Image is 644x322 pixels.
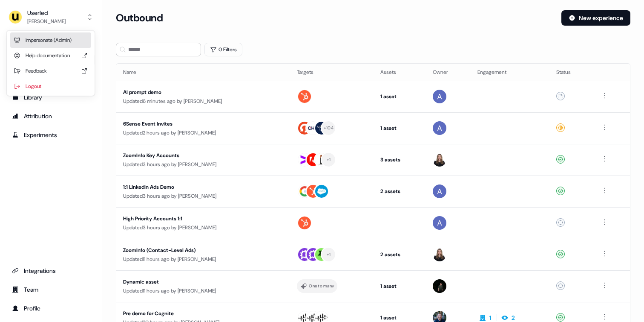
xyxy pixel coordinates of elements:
div: Help documentation [10,48,91,63]
div: Logout [10,79,91,94]
div: Userled[PERSON_NAME] [7,31,95,96]
button: Userled[PERSON_NAME] [7,7,95,27]
div: Impersonate (Admin) [10,32,91,48]
div: Feedback [10,63,91,79]
div: [PERSON_NAME] [27,17,66,26]
div: Userled [27,9,66,17]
